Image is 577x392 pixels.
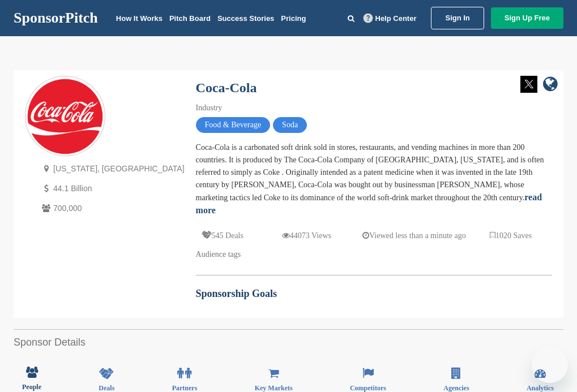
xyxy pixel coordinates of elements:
[491,7,563,29] a: Sign Up Free
[39,162,185,176] p: [US_STATE], [GEOGRAPHIC_DATA]
[196,248,552,261] div: Audience tags
[443,385,469,391] span: Agencies
[350,385,386,391] span: Competitors
[169,14,211,23] a: Pitch Board
[196,141,552,217] div: Coca-Cola is a carbonated soft drink sold in stores, restaurants, and vending machines in more th...
[202,229,243,243] p: 545 Deals
[281,14,306,23] a: Pricing
[282,229,331,243] p: 44073 Views
[22,384,41,390] span: People
[172,385,198,391] span: Partners
[361,12,419,25] a: Help Center
[520,76,537,93] img: Twitter white
[25,77,105,156] img: Sponsorpitch & Coca-Cola
[39,182,185,196] p: 44.1 Billion
[532,347,568,383] iframe: Button to launch messaging window
[99,385,114,391] span: Deals
[196,80,257,95] a: Coca-Cola
[255,385,293,391] span: Key Markets
[431,7,484,29] a: Sign In
[543,76,558,94] a: company link
[14,335,563,350] h2: Sponsor Details
[39,201,185,216] p: 700,000
[196,117,271,133] span: Food & Beverage
[196,286,552,301] h2: Sponsorship Goals
[14,11,98,25] a: SponsorPitch
[273,117,307,133] span: Soda
[116,14,163,23] a: How It Works
[527,385,554,391] span: Analytics
[362,229,466,243] p: Viewed less than a minute ago
[196,102,552,114] div: Industry
[490,229,532,243] p: 1020 Saves
[217,14,274,23] a: Success Stories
